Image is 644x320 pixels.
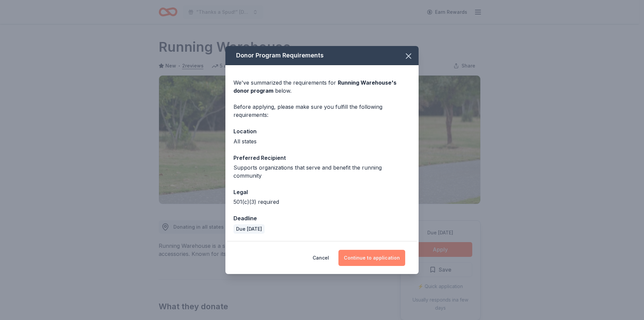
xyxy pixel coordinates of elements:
div: 501(c)(3) required [233,198,411,206]
div: Before applying, please make sure you fulfill the following requirements: [233,103,411,119]
button: Cancel [313,250,329,266]
button: Continue to application [338,250,405,266]
div: Deadline [233,214,411,223]
div: Donor Program Requirements [225,46,419,65]
div: Due [DATE] [233,224,265,234]
div: All states [233,137,411,145]
div: Location [233,127,411,136]
div: Preferred Recipient [233,153,411,162]
div: We've summarized the requirements for below. [233,79,411,95]
div: Legal [233,188,411,196]
div: Supports organizations that serve and benefit the running community [233,164,411,180]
